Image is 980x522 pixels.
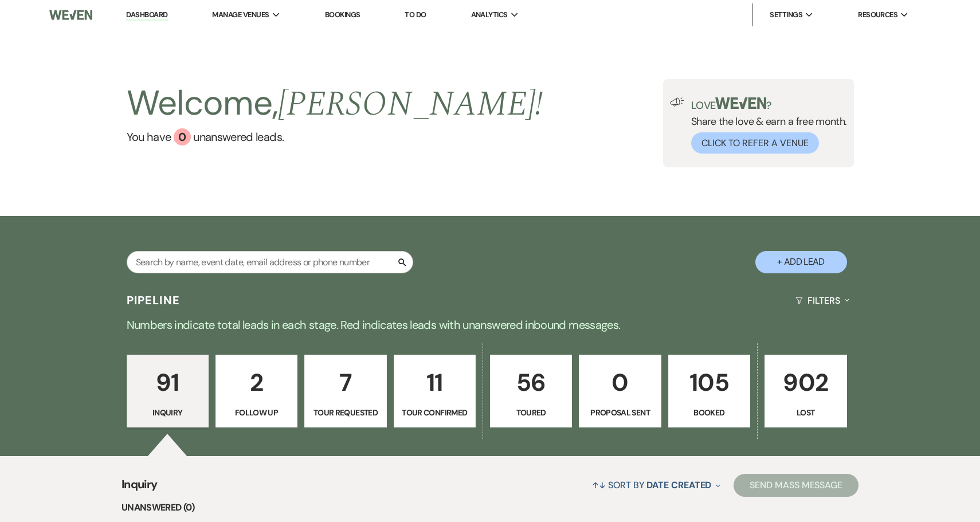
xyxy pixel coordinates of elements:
[223,363,290,402] p: 2
[587,470,725,500] button: Sort By Date Created
[646,479,711,491] span: Date Created
[755,251,847,273] button: + Add Lead
[401,406,468,419] p: Tour Confirmed
[121,476,158,500] span: Inquiry
[691,97,847,111] p: Love ?
[127,292,181,308] h3: Pipeline
[676,363,743,402] p: 105
[858,9,897,21] span: Resources
[770,9,802,21] span: Settings
[401,363,468,402] p: 11
[670,97,684,107] img: loud-speaker-illustration.svg
[304,355,386,428] a: 7Tour Requested
[579,355,661,428] a: 0Proposal Sent
[174,128,191,146] div: 0
[772,406,839,419] p: Lost
[134,363,201,402] p: 91
[668,355,750,428] a: 105Booked
[126,10,167,21] a: Dashboard
[471,9,508,21] span: Analytics
[586,406,653,419] p: Proposal Sent
[77,316,903,334] p: Numbers indicate total leads in each stage. Red indicates leads with unanswered inbound messages.
[676,406,743,419] p: Booked
[325,10,360,19] a: Bookings
[684,97,847,154] div: Share the love & earn a free month.
[765,355,846,428] a: 902Lost
[134,406,201,419] p: Inquiry
[394,355,476,428] a: 11Tour Confirmed
[497,363,565,402] p: 56
[497,406,565,419] p: Toured
[691,132,819,154] button: Click to Refer a Venue
[127,128,543,146] a: You have 0 unanswered leads.
[312,363,379,402] p: 7
[49,3,93,27] img: Weven Logo
[212,9,269,21] span: Manage Venues
[772,363,839,402] p: 902
[791,285,853,316] button: Filters
[312,406,379,419] p: Tour Requested
[121,500,859,515] li: Unanswered (0)
[490,355,572,428] a: 56Toured
[278,78,543,131] span: [PERSON_NAME] !
[592,479,606,491] span: ↑↓
[734,474,859,497] button: Send Mass Message
[715,97,766,109] img: weven-logo-green.svg
[215,355,297,428] a: 2Follow Up
[127,251,413,273] input: Search by name, event date, email address or phone number
[223,406,290,419] p: Follow Up
[586,363,653,402] p: 0
[127,79,543,128] h2: Welcome,
[405,10,426,19] a: To Do
[127,355,209,428] a: 91Inquiry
